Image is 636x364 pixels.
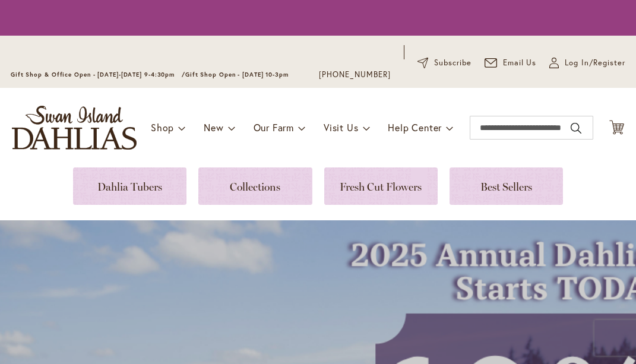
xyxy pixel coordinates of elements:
[254,121,294,134] span: Our Farm
[324,121,358,134] span: Visit Us
[319,69,391,81] a: [PHONE_NUMBER]
[549,57,625,69] a: Log In/Register
[12,106,137,150] a: store logo
[503,57,537,69] span: Email Us
[417,57,472,69] a: Subscribe
[565,57,625,69] span: Log In/Register
[388,121,442,134] span: Help Center
[185,71,289,78] span: Gift Shop Open - [DATE] 10-3pm
[571,119,581,138] button: Search
[434,57,472,69] span: Subscribe
[151,121,174,134] span: Shop
[204,121,223,134] span: New
[11,71,185,78] span: Gift Shop & Office Open - [DATE]-[DATE] 9-4:30pm /
[485,57,537,69] a: Email Us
